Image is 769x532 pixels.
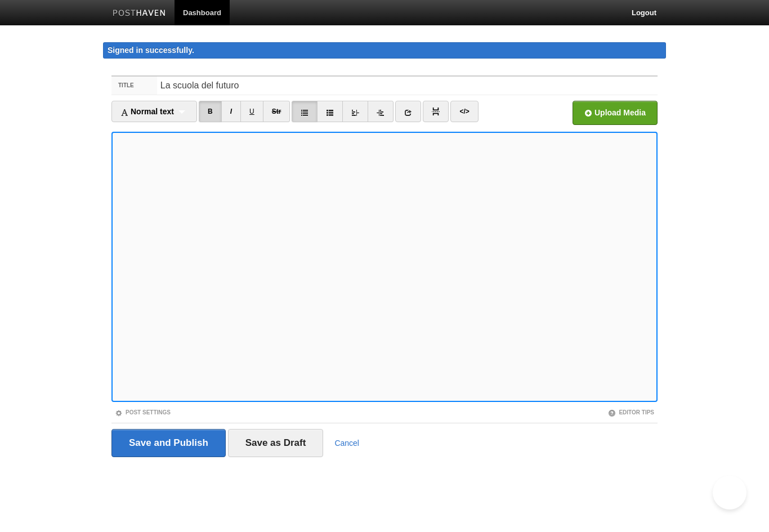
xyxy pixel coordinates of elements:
[113,10,166,18] img: Posthaven-bar
[199,101,222,122] a: B
[608,409,654,415] a: Editor Tips
[103,42,666,59] div: Signed in successfully.
[272,108,281,115] del: Str
[120,107,174,116] span: Normal text
[263,101,290,122] a: Str
[432,108,440,115] img: pagebreak-icon.png
[111,77,157,95] label: Title
[221,101,241,122] a: I
[111,429,226,457] input: Save and Publish
[228,429,324,457] input: Save as Draft
[450,101,478,122] a: </>
[713,476,746,509] iframe: Help Scout Beacon - Open
[115,409,171,415] a: Post Settings
[334,439,359,448] a: Cancel
[240,101,263,122] a: U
